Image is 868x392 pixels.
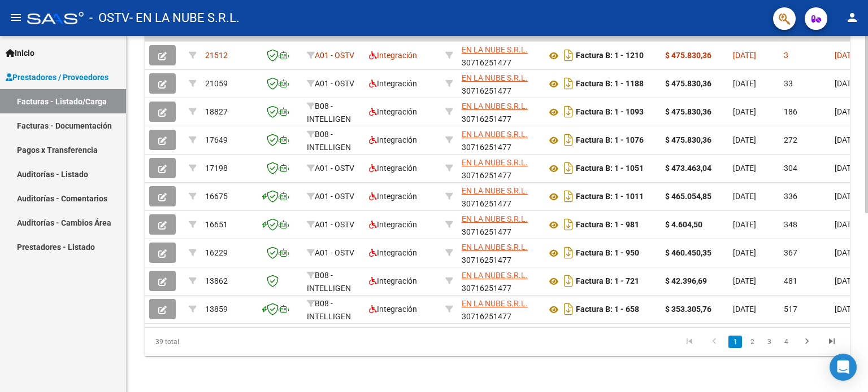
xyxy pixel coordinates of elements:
[462,214,528,223] span: EN LA NUBE S.R.L.
[369,164,417,173] span: Integración
[89,6,129,30] span: - OSTV
[205,51,228,60] span: 21512
[462,186,528,195] span: EN LA NUBE S.R.L.
[835,192,858,201] span: [DATE]
[462,73,528,82] span: EN LA NUBE S.R.L.
[665,192,711,201] strong: $ 465.054,85
[369,305,417,314] span: Integración
[129,6,240,30] span: - EN LA NUBE S.R.L.
[784,305,797,314] span: 517
[835,164,858,173] span: [DATE]
[576,164,644,173] strong: Factura B: 1 - 1051
[665,248,711,257] strong: $ 460.450,35
[205,276,228,285] span: 13862
[665,135,711,144] strong: $ 475.830,36
[576,80,644,89] strong: Factura B: 1 - 1188
[665,305,711,314] strong: $ 353.305,76
[369,220,417,229] span: Integración
[561,300,576,318] i: Descargar documento
[205,248,228,257] span: 16229
[576,305,639,314] strong: Factura B: 1 - 658
[462,299,528,308] span: EN LA NUBE S.R.L.
[576,277,639,286] strong: Factura B: 1 - 721
[779,336,793,348] a: 4
[462,156,537,180] div: 30716251477
[784,276,797,285] span: 481
[830,354,857,381] div: Open Intercom Messenger
[796,336,818,348] a: go to next page
[733,79,756,88] span: [DATE]
[745,336,759,348] a: 2
[784,135,797,144] span: 272
[462,130,528,139] span: EN LA NUBE S.R.L.
[665,51,711,60] strong: $ 475.830,36
[561,74,576,93] i: Descargar documento
[784,248,797,257] span: 367
[315,248,354,257] span: A01 - OSTV
[733,51,756,60] span: [DATE]
[784,107,797,116] span: 186
[462,72,537,95] div: 30716251477
[205,164,228,173] span: 17198
[576,108,644,117] strong: Factura B: 1 - 1093
[835,107,858,116] span: [DATE]
[727,332,744,351] li: page 1
[561,215,576,234] i: Descargar documento
[462,43,537,67] div: 30716251477
[6,47,34,59] span: Inicio
[784,192,797,201] span: 336
[576,136,644,145] strong: Factura B: 1 - 1076
[561,272,576,290] i: Descargar documento
[835,51,858,60] span: [DATE]
[9,11,23,24] mat-icon: menu
[784,164,797,173] span: 304
[733,135,756,144] span: [DATE]
[561,159,576,177] i: Descargar documento
[462,100,537,124] div: 30716251477
[462,184,537,208] div: 30716251477
[835,276,858,285] span: [DATE]
[835,248,858,257] span: [DATE]
[205,135,228,144] span: 17649
[462,241,537,265] div: 30716251477
[307,271,351,306] span: B08 - INTELLIGEN MEDICAL
[733,107,756,116] span: [DATE]
[369,51,417,60] span: Integración
[835,79,858,88] span: [DATE]
[205,107,228,116] span: 18827
[205,192,228,201] span: 16675
[761,332,778,351] li: page 3
[576,192,644,201] strong: Factura B: 1 - 1011
[462,158,528,167] span: EN LA NUBE S.R.L.
[561,244,576,262] i: Descargar documento
[665,79,711,88] strong: $ 475.830,36
[821,336,843,348] a: go to last page
[835,305,858,314] span: [DATE]
[744,332,761,351] li: page 2
[665,107,711,116] strong: $ 475.830,36
[576,249,639,258] strong: Factura B: 1 - 950
[462,45,528,54] span: EN LA NUBE S.R.L.
[205,305,228,314] span: 13859
[762,336,776,348] a: 3
[6,71,108,83] span: Prestadores / Proveedores
[845,11,859,24] mat-icon: person
[665,164,711,173] strong: $ 473.463,04
[576,221,639,230] strong: Factura B: 1 - 981
[369,107,417,116] span: Integración
[561,131,576,149] i: Descargar documento
[369,248,417,257] span: Integración
[307,299,351,334] span: B08 - INTELLIGEN MEDICAL
[733,164,756,173] span: [DATE]
[665,276,707,285] strong: $ 42.396,69
[369,79,417,88] span: Integración
[561,103,576,121] i: Descargar documento
[778,332,795,351] li: page 4
[315,220,354,229] span: A01 - OSTV
[462,213,537,236] div: 30716251477
[733,305,756,314] span: [DATE]
[733,192,756,201] span: [DATE]
[205,220,228,229] span: 16651
[315,51,354,60] span: A01 - OSTV
[784,79,793,88] span: 33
